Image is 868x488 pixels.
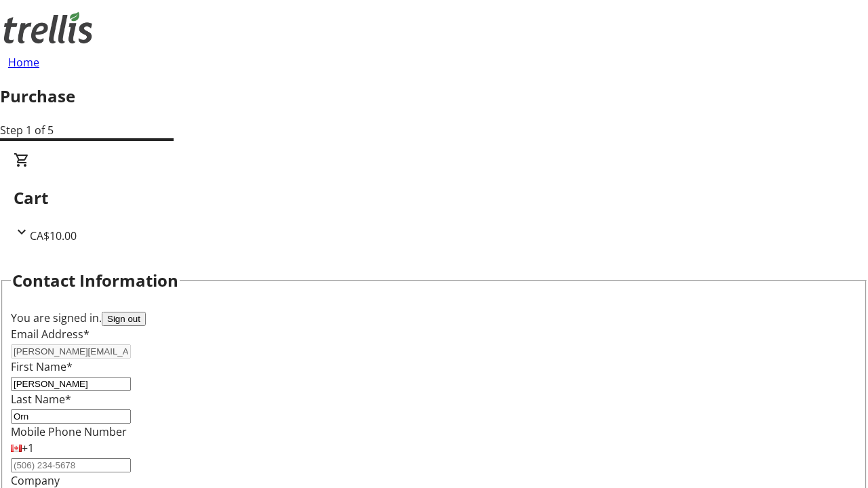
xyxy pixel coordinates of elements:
label: Email Address* [11,327,90,342]
input: (506) 234-5678 [11,458,131,472]
label: Company [11,473,60,488]
div: You are signed in. [11,310,857,326]
h2: Cart [14,186,854,210]
button: Sign out [102,312,146,326]
label: Last Name* [11,392,71,407]
label: First Name* [11,359,73,374]
h2: Contact Information [12,268,178,293]
div: CartCA$10.00 [14,152,854,244]
span: CA$10.00 [30,228,77,243]
label: Mobile Phone Number [11,424,127,439]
